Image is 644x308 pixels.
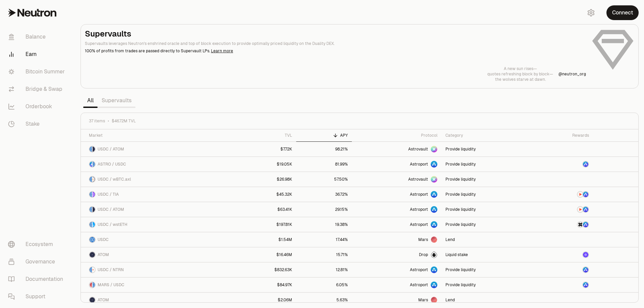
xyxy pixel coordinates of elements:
img: ATOM Logo [90,252,95,257]
span: Astroport [410,267,428,272]
img: USDC Logo [90,177,92,182]
span: Mars [418,297,428,303]
a: ASTRO LogoUSDC LogoASTRO / USDC [81,157,232,172]
img: wBTC.axl Logo [93,177,95,182]
div: Category [445,133,529,138]
a: Provide liquidity [441,157,533,172]
img: ATOM Logo [93,146,95,152]
span: 37 items [89,118,105,124]
a: $832.63K [232,262,296,277]
a: Astroport [352,157,441,172]
a: A new sun rises—quotes refreshing block by block—the wolves starve at dawn. [487,66,553,82]
span: USDC / ATOM [98,207,124,212]
img: ASTRO Logo [583,162,588,167]
div: APY [300,133,348,138]
a: Provide liquidity [441,172,533,187]
a: $197.81K [232,217,296,232]
a: USDC LogoATOM LogoUSDC / ATOM [81,142,232,157]
a: @neutron_org [558,71,586,77]
a: Bridge & Swap [3,80,72,98]
img: NTRN Logo [578,192,583,197]
img: ATOM Logo [93,207,95,212]
a: Learn more [211,48,233,54]
a: Mars [352,293,441,307]
img: USDC Logo [90,192,92,197]
img: USDC Logo [90,267,92,272]
span: Astroport [410,207,428,212]
span: $46.72M TVL [112,118,136,124]
img: MARS Logo [90,282,92,288]
span: Astroport [410,192,428,197]
a: Drop [352,247,441,262]
div: Protocol [356,133,437,138]
a: Lend [441,293,533,307]
a: 29.15% [296,202,352,217]
a: Provide liquidity [441,278,533,292]
a: Astroport [352,278,441,292]
a: 98.21% [296,142,352,157]
a: USDC LogoTIA LogoUSDC / TIA [81,187,232,202]
a: Astrovault [352,142,441,157]
img: USDC Logo [90,146,92,152]
a: $19.05K [232,157,296,172]
p: 100% of profits from trades are passed directly to Supervault LPs. [85,48,586,54]
a: Lend [441,232,533,247]
button: Connect [606,5,639,20]
span: USDC [98,237,109,242]
img: NTRN Logo [578,207,583,212]
a: Documentation [3,270,72,288]
span: ATOM [98,297,109,303]
a: MARS LogoUSDC LogoMARS / USDC [81,278,232,292]
a: 17.44% [296,232,352,247]
a: ASTRO Logo [533,262,593,277]
a: NTRN LogoASTRO Logo [533,202,593,217]
span: USDC / wBTC.axl [98,177,131,182]
span: Mars [418,237,428,242]
img: ASTRO Logo [583,267,588,272]
a: $7.72K [232,142,296,157]
img: wstETH Logo [93,222,95,227]
p: quotes refreshing block by block— [487,71,553,77]
a: Astroport [352,187,441,202]
img: ASTRO Logo [583,192,588,197]
img: ASTRO Logo [583,222,588,227]
div: TVL [236,133,292,138]
p: the wolves starve at dawn. [487,77,553,82]
img: USDC Logo [93,162,95,167]
img: USDC Logo [93,282,95,288]
a: USDC LogowstETH LogoUSDC / wstETH [81,217,232,232]
a: Provide liquidity [441,202,533,217]
a: Support [3,288,72,305]
a: USDC LogoNTRN LogoUSDC / NTRN [81,262,232,277]
div: Rewards [537,133,589,138]
span: Astrovault [408,146,428,152]
a: ATOM LogoATOM [81,247,232,262]
span: USDC / TIA [98,192,119,197]
img: ASTRO Logo [583,207,588,212]
a: Mars [352,232,441,247]
span: USDC / wstETH [98,222,127,227]
a: Astrovault [352,172,441,187]
a: Provide liquidity [441,142,533,157]
img: USDC Logo [90,207,92,212]
a: NTRN LogoASTRO Logo [533,187,593,202]
a: ATOM LogoATOM [81,293,232,307]
a: Provide liquidity [441,187,533,202]
a: USDC LogowBTC.axl LogoUSDC / wBTC.axl [81,172,232,187]
a: 5.63% [296,293,352,307]
a: Provide liquidity [441,262,533,277]
img: USDC Logo [90,222,92,227]
span: Astrovault [408,177,428,182]
a: Liquid stake [441,247,533,262]
span: ATOM [98,252,109,257]
a: 6.05% [296,278,352,292]
p: @ neutron_org [558,71,586,77]
a: ASTRO Logo [533,157,593,172]
span: ASTRO / USDC [98,162,126,167]
img: dATOM Logo [583,252,588,257]
a: $16.46M [232,247,296,262]
a: $45.32K [232,187,296,202]
a: $26.98K [232,172,296,187]
span: USDC / ATOM [98,146,124,152]
p: A new sun rises— [487,66,553,71]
